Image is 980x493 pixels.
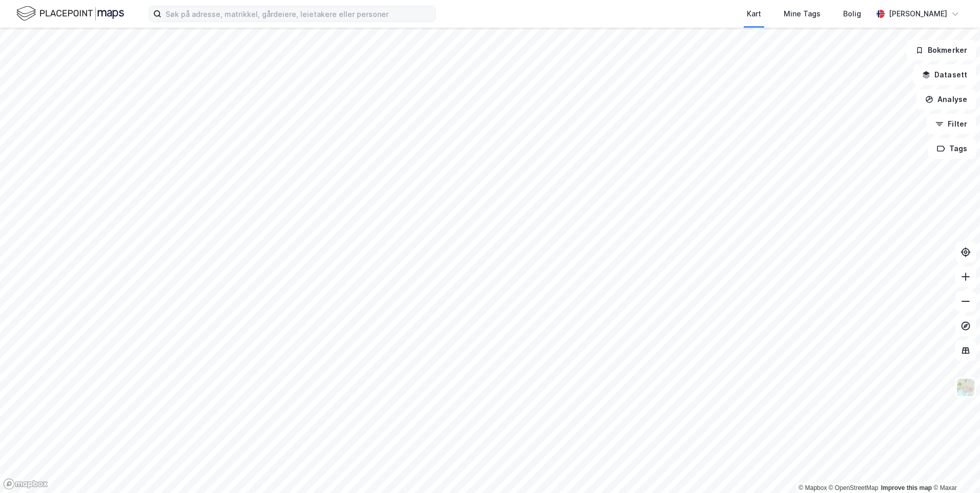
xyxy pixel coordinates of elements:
[929,444,980,493] iframe: Chat Widget
[881,484,932,491] a: Improve this map
[784,8,821,20] div: Mine Tags
[916,89,976,110] button: Analyse
[913,65,976,85] button: Datasett
[16,5,124,23] img: logo.f888ab2527a4732fd821a326f86c7f29.svg
[747,8,761,20] div: Kart
[843,8,861,20] div: Bolig
[829,484,879,491] a: OpenStreetMap
[907,40,976,60] button: Bokmerker
[799,484,827,491] a: Mapbox
[927,114,976,134] button: Filter
[956,378,975,397] img: Z
[928,138,976,159] button: Tags
[889,8,947,20] div: [PERSON_NAME]
[3,478,48,490] a: Mapbox homepage
[161,6,435,22] input: Søk på adresse, matrikkel, gårdeiere, leietakere eller personer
